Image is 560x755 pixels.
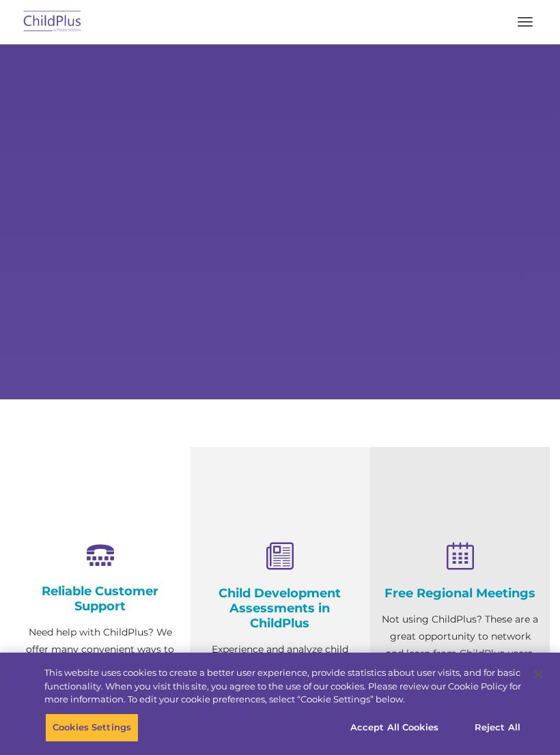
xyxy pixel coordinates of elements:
p: Not using ChildPlus? These are a great opportunity to network and learn from ChildPlus users. Fin... [380,611,540,696]
div: This website uses cookies to create a better user experience, provide statistics about user visit... [44,666,521,707]
button: Cookies Settings [45,713,139,741]
button: Close [523,659,553,689]
p: Experience and analyze child assessments and Head Start data management in one system with zero c... [200,641,359,743]
p: Need help with ChildPlus? We offer many convenient ways to contact our amazing Customer Support r... [20,624,180,743]
button: Reject All [455,713,540,741]
img: ChildPlus by Procare Solutions [20,6,85,38]
h4: Free Regional Meetings [380,586,540,601]
button: Accept All Cookies [343,713,446,741]
h4: Child Development Assessments in ChildPlus [200,586,359,631]
h4: Reliable Customer Support [20,584,180,614]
